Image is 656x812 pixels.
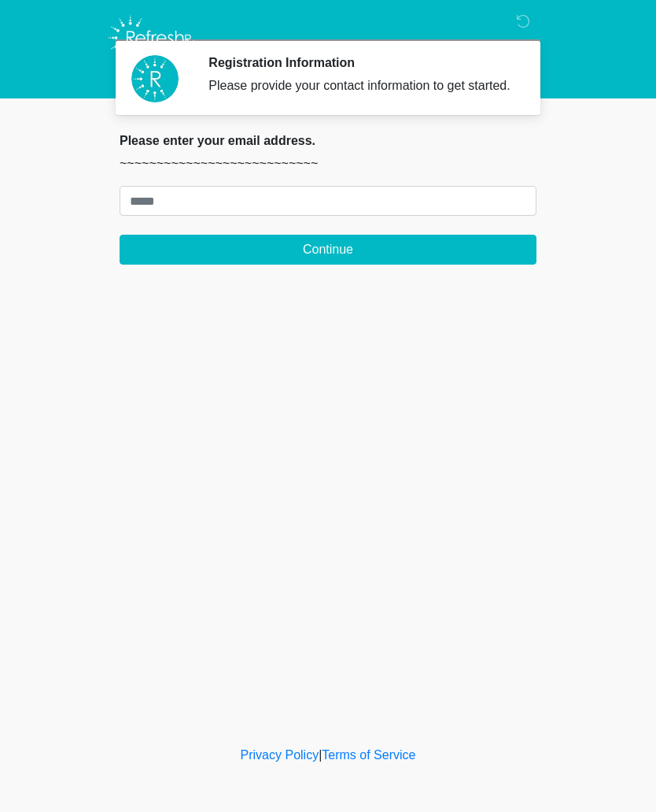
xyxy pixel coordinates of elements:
[241,748,319,762] a: Privacy Policy
[322,748,415,762] a: Terms of Service
[104,12,199,64] img: Refresh RX Logo
[120,154,536,173] p: ~~~~~~~~~~~~~~~~~~~~~~~~~~~
[131,55,179,102] img: Agent Avatar
[319,748,322,762] a: |
[120,133,536,148] h2: Please enter your email address.
[208,76,513,95] div: Please provide your contact information to get started.
[120,235,536,265] button: Continue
